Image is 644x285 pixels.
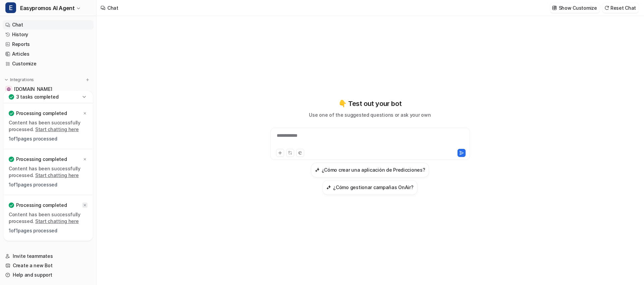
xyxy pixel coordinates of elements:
[14,86,52,93] span: [DOMAIN_NAME]
[4,77,9,82] img: expand menu
[3,30,94,39] a: History
[315,167,320,172] img: ¿Cómo crear una aplicación de Predicciones?
[35,126,79,132] a: Start chatting here
[338,99,401,109] p: 👇 Test out your bot
[326,185,331,190] img: ¿Cómo gestionar campañas OnAir?
[9,227,88,234] p: 1 of 1 pages processed
[35,218,79,224] a: Start chatting here
[3,20,94,30] a: Chat
[3,270,94,280] a: Help and support
[10,77,34,82] p: Integrations
[9,119,88,133] p: Content has been successfully processed.
[322,166,425,173] h3: ¿Cómo crear una aplicación de Predicciones?
[550,3,600,13] button: Show Customize
[35,172,79,178] a: Start chatting here
[16,202,67,209] p: Processing completed
[9,211,88,225] p: Content has been successfully processed.
[9,135,88,142] p: 1 of 1 pages processed
[9,165,88,179] p: Content has been successfully processed.
[3,49,94,59] a: Articles
[3,251,94,261] a: Invite teammates
[559,4,597,11] p: Show Customize
[85,77,90,82] img: menu_add.svg
[602,3,639,13] button: Reset Chat
[7,87,11,91] img: easypromos-apiref.redoc.ly
[9,181,88,188] p: 1 of 1 pages processed
[3,76,36,83] button: Integrations
[604,5,609,10] img: reset
[3,84,94,94] a: easypromos-apiref.redoc.ly[DOMAIN_NAME]
[3,59,94,68] a: Customize
[311,163,429,177] button: ¿Cómo crear una aplicación de Predicciones?¿Cómo crear una aplicación de Predicciones?
[333,184,413,191] h3: ¿Cómo gestionar campañas OnAir?
[5,2,16,13] span: E
[16,156,67,163] p: Processing completed
[3,261,94,270] a: Create a new Bot
[20,3,74,13] span: Easypromos AI Agent
[3,40,94,49] a: Reports
[309,111,431,118] p: Use one of the suggested questions or ask your own
[322,180,417,195] button: ¿Cómo gestionar campañas OnAir?¿Cómo gestionar campañas OnAir?
[107,4,118,11] div: Chat
[16,94,58,100] p: 3 tasks completed
[16,110,67,117] p: Processing completed
[552,5,557,10] img: customize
